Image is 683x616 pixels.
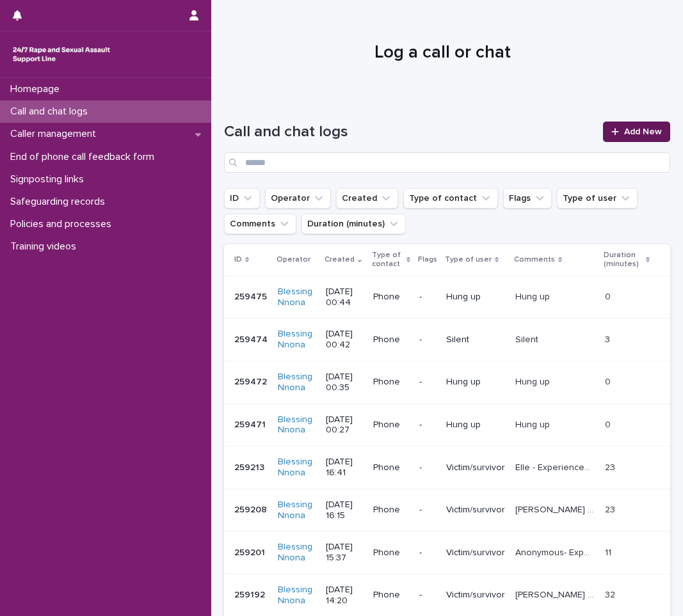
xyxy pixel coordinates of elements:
tr: 259472259472 Blessing Nnona [DATE] 00:35Phone-Hung upHung upHung up 00 [224,361,670,404]
p: 259201 [234,545,268,558]
p: [DATE] 00:44 [326,287,363,308]
p: Phone [373,590,409,601]
p: Safeguarding records [5,196,115,208]
span: Add New [624,127,662,136]
a: Blessing Nnona [278,500,316,521]
p: End of phone call feedback form [5,151,165,163]
p: - [419,420,436,430]
p: Victim/survivor [446,548,505,558]
a: Blessing Nnona [278,287,316,308]
p: Victim/survivor [446,590,505,601]
p: - [419,377,436,388]
p: Silent [446,335,505,345]
p: - [419,590,436,601]
button: Duration (minutes) [301,214,406,234]
tr: 259474259474 Blessing Nnona [DATE] 00:42Phone-SilentSilentSilent 33 [224,319,670,361]
p: Phone [373,292,409,303]
p: Anonymous- Experienced SV, explored feelings, provided emotional support, empowered, call ended a... [515,545,597,558]
p: - [419,292,436,303]
p: 259192 [234,587,268,601]
button: Operator [265,188,331,209]
p: - [419,548,436,558]
p: Type of user [445,253,492,267]
p: Hung up [446,377,505,388]
p: Created [325,253,355,267]
p: ID [234,253,242,267]
button: Type of user [557,188,638,209]
p: [DATE] 15:37 [326,542,363,564]
p: 3 [605,332,613,345]
tr: 259208259208 Blessing Nnona [DATE] 16:15Phone-Victim/survivor[PERSON_NAME] - Experienced SV, expl... [224,489,670,532]
p: Hung up [446,420,505,430]
a: Blessing Nnona [278,542,316,564]
p: Silent [515,332,541,345]
p: 0 [605,289,613,303]
p: [DATE] 00:42 [326,329,363,351]
p: Phone [373,462,409,473]
button: Created [336,188,398,209]
p: Type of contact [372,248,403,272]
p: [DATE] 00:27 [326,415,363,436]
a: Add New [603,122,670,142]
p: Victim/survivor [446,462,505,473]
p: Call and chat logs [5,106,98,118]
p: - [419,462,436,473]
p: Hung up [515,374,552,388]
p: 259474 [234,332,270,345]
p: [DATE] 00:35 [326,372,363,393]
p: Hung up [515,417,552,430]
tr: 259213259213 Blessing Nnona [DATE] 16:41Phone-Victim/survivorElle - Experienced SV, explored feel... [224,446,670,489]
p: Phone [373,420,409,430]
a: Blessing Nnona [278,585,316,606]
h1: Call and chat logs [224,123,595,141]
p: Comments [514,253,555,267]
p: 259208 [234,502,269,516]
p: - [419,505,436,516]
button: Flags [503,188,552,209]
p: 0 [605,374,613,388]
p: [DATE] 16:15 [326,500,363,521]
p: Operator [277,253,310,267]
p: [DATE] 14:20 [326,585,363,606]
p: Policies and processes [5,218,122,230]
p: Victim/survivor [446,505,505,516]
p: Homepage [5,83,70,95]
p: Signposting links [5,173,94,186]
p: Phone [373,548,409,558]
tr: 259201259201 Blessing Nnona [DATE] 15:37Phone-Victim/survivorAnonymous- Experienced SV, explored ... [224,532,670,574]
p: Training videos [5,241,86,253]
p: [DATE] 16:41 [326,457,363,478]
button: ID [224,188,260,209]
p: Hung up [446,292,505,303]
a: Blessing Nnona [278,457,316,478]
p: - [419,335,436,345]
p: 259475 [234,289,269,303]
p: 259472 [234,374,269,388]
p: 11 [605,545,614,558]
p: Phone [373,335,409,345]
p: Caller management [5,128,106,140]
p: Lavina - Experienced SV, explored feelings, provided emotional support, empowered, provided infor... [515,502,597,516]
p: Phone [373,377,409,388]
a: Blessing Nnona [278,372,316,393]
p: Flags [418,253,437,267]
p: 23 [605,502,618,516]
img: rhQMoQhaT3yELyF149Cw [10,42,113,67]
a: Blessing Nnona [278,415,316,436]
p: Hung up [515,289,552,303]
button: Type of contact [403,188,498,209]
p: 259213 [234,460,267,473]
p: 0 [605,417,613,430]
input: Search [224,152,670,173]
h1: Log a call or chat [224,42,661,64]
p: Phone [373,505,409,516]
p: 259471 [234,417,268,430]
tr: 259471259471 Blessing Nnona [DATE] 00:27Phone-Hung upHung upHung up 00 [224,404,670,446]
p: Duration (minutes) [604,248,643,272]
p: Alisha - Experienced SV, explored feelings, provided emotional support, empowered, explored options. [515,587,597,601]
p: 32 [605,587,618,601]
button: Comments [224,214,296,234]
p: 23 [605,460,618,473]
a: Blessing Nnona [278,329,316,351]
